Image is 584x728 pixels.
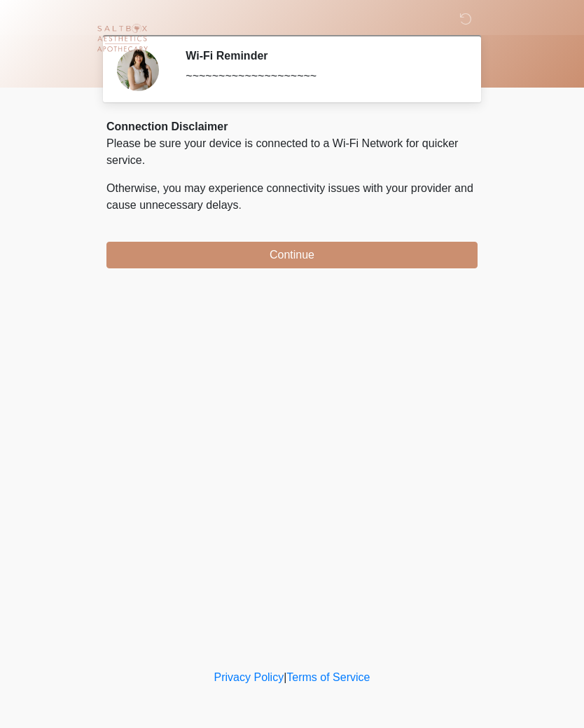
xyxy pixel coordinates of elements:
[92,11,152,70] img: Saltbox Aesthetics Logo
[106,180,478,214] p: Otherwise, you may experience connectivity issues with your provider and cause unnecessary delays
[239,199,242,211] span: .
[106,118,478,135] div: Connection Disclaimer
[106,242,478,268] button: Continue
[214,671,284,683] a: Privacy Policy
[284,671,286,683] a: |
[286,671,370,683] a: Terms of Service
[106,135,478,169] p: Please be sure your device is connected to a Wi-Fi Network for quicker service.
